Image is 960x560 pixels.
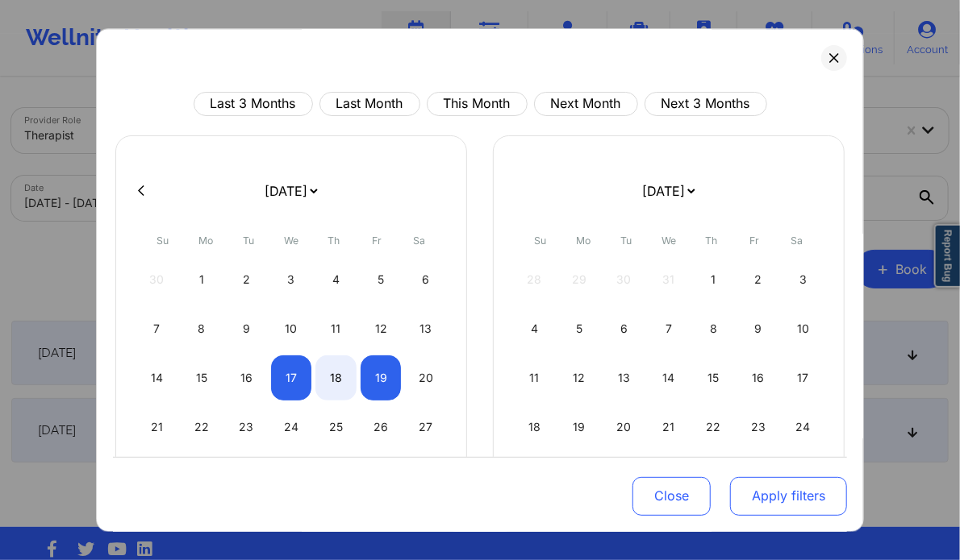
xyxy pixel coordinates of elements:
button: Last 3 Months [194,92,313,116]
div: Wed Jan 21 2026 [649,404,690,450]
div: Sat Dec 20 2025 [405,355,446,400]
div: Sat Jan 17 2026 [783,355,824,400]
div: Sun Jan 18 2026 [514,404,555,450]
div: Thu Jan 08 2026 [693,306,734,351]
abbr: Wednesday [662,234,676,247]
div: Mon Dec 01 2025 [182,257,223,302]
div: Mon Jan 26 2026 [559,454,600,499]
button: Next 3 Months [645,92,767,116]
div: Wed Dec 17 2025 [271,355,312,400]
button: Next Month [534,92,638,116]
div: Fri Jan 23 2026 [738,404,779,450]
div: Sat Jan 24 2026 [783,404,824,450]
div: Thu Dec 25 2025 [315,404,357,450]
div: Wed Dec 10 2025 [271,306,312,351]
div: Thu Jan 01 2026 [693,257,734,302]
div: Wed Jan 07 2026 [649,306,690,351]
abbr: Saturday [414,234,426,247]
div: Fri Jan 09 2026 [738,306,779,351]
div: Sun Dec 14 2025 [136,355,177,400]
button: Apply filters [730,476,847,515]
div: Sat Jan 03 2026 [783,257,824,302]
div: Sat Jan 31 2026 [783,454,824,499]
div: Tue Jan 06 2026 [603,306,645,351]
div: Mon Jan 05 2026 [559,306,600,351]
div: Mon Jan 12 2026 [559,355,600,400]
div: Fri Jan 30 2026 [738,454,779,499]
abbr: Thursday [706,234,718,247]
abbr: Sunday [535,234,547,247]
div: Wed Dec 03 2025 [271,257,312,302]
div: Fri Dec 12 2025 [361,306,402,351]
div: Sat Dec 27 2025 [405,404,446,450]
div: Sun Jan 11 2026 [514,355,555,400]
div: Wed Dec 24 2025 [271,404,312,450]
button: This Month [427,92,528,116]
div: Thu Dec 04 2025 [315,257,357,302]
div: Wed Dec 31 2025 [271,454,312,499]
abbr: Monday [576,234,591,247]
div: Thu Dec 11 2025 [315,306,357,351]
div: Wed Jan 28 2026 [649,454,690,499]
div: Mon Jan 19 2026 [559,404,600,450]
div: Tue Dec 16 2025 [226,355,267,400]
div: Sat Dec 13 2025 [405,306,446,351]
div: Fri Jan 16 2026 [738,355,779,400]
div: Thu Jan 22 2026 [693,404,734,450]
abbr: Monday [198,234,213,247]
div: Mon Dec 22 2025 [182,404,223,450]
abbr: Sunday [157,234,169,247]
abbr: Tuesday [243,234,254,247]
div: Tue Jan 20 2026 [603,404,645,450]
div: Tue Jan 13 2026 [603,355,645,400]
button: Close [632,476,711,515]
div: Thu Dec 18 2025 [315,355,357,400]
div: Sun Dec 07 2025 [136,306,177,351]
div: Fri Dec 19 2025 [361,355,402,400]
abbr: Wednesday [284,234,298,247]
div: Fri Jan 02 2026 [738,257,779,302]
div: Sun Dec 21 2025 [136,404,177,450]
div: Sat Dec 06 2025 [405,257,446,302]
div: Sun Jan 25 2026 [514,454,555,499]
abbr: Friday [372,234,382,247]
div: Mon Dec 08 2025 [182,306,223,351]
div: Tue Dec 23 2025 [226,404,267,450]
div: Fri Dec 05 2025 [361,257,402,302]
div: Mon Dec 15 2025 [182,355,223,400]
button: Last Month [319,92,420,116]
div: Sun Jan 04 2026 [514,306,555,351]
div: Mon Dec 29 2025 [182,454,223,499]
div: Tue Jan 27 2026 [603,454,645,499]
div: Thu Jan 15 2026 [693,355,734,400]
abbr: Friday [749,234,759,247]
div: Thu Jan 29 2026 [693,454,734,499]
abbr: Saturday [791,234,803,247]
div: Wed Jan 14 2026 [649,355,690,400]
abbr: Tuesday [620,234,632,247]
div: Sat Jan 10 2026 [783,306,824,351]
div: Tue Dec 09 2025 [226,306,267,351]
abbr: Thursday [328,234,340,247]
div: Fri Dec 26 2025 [361,404,402,450]
div: Tue Dec 02 2025 [226,257,267,302]
div: Sun Dec 28 2025 [136,454,177,499]
div: Tue Dec 30 2025 [226,454,267,499]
